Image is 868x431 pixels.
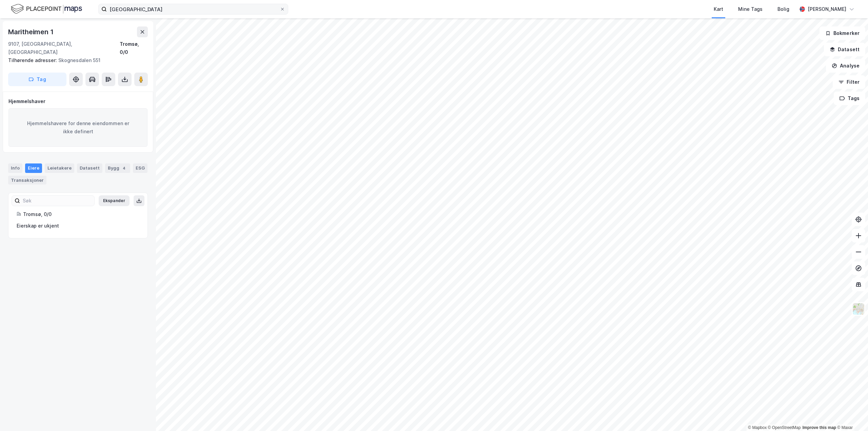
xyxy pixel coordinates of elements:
button: Datasett [824,43,865,56]
a: Mapbox [748,425,767,430]
div: Info [8,163,22,173]
div: Kart [714,5,723,13]
div: Bolig [777,5,789,13]
div: Eiere [25,163,42,173]
div: Hjemmelshavere for denne eiendommen er ikke definert [8,108,147,147]
img: logo.f888ab2527a4732fd821a326f86c7f29.svg [11,3,82,15]
button: Tags [834,92,865,105]
div: Transaksjoner [8,176,46,184]
img: Z [852,302,865,315]
div: 4 [121,165,127,172]
div: Mine Tags [738,5,763,13]
iframe: Chat Widget [834,398,868,431]
div: Tromsø, 0/0 [23,210,139,218]
input: Søk på adresse, matrikkel, gårdeiere, leietakere eller personer [107,4,280,14]
button: Bokmerker [820,26,865,40]
div: ESG [133,163,147,173]
div: Bygg [105,163,130,173]
div: Eierskap er ukjent [17,222,139,230]
span: Tilhørende adresser: [8,57,58,63]
div: Leietakere [45,163,74,173]
a: Improve this map [803,425,836,430]
button: Ekspander [99,195,130,206]
div: [PERSON_NAME] [808,5,846,13]
div: Maritheimen 1 [8,26,55,37]
button: Tag [8,73,66,86]
div: Kontrollprogram for chat [834,398,868,431]
input: Søk [20,196,94,206]
div: Tromsø, 0/0 [120,40,148,56]
button: Analyse [826,59,865,73]
div: 9107, [GEOGRAPHIC_DATA], [GEOGRAPHIC_DATA] [8,40,120,56]
div: Hjemmelshaver [8,97,147,105]
div: Datasett [77,163,102,173]
button: Filter [833,75,865,89]
a: OpenStreetMap [768,425,801,430]
div: Skognesdalen 551 [8,56,142,64]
